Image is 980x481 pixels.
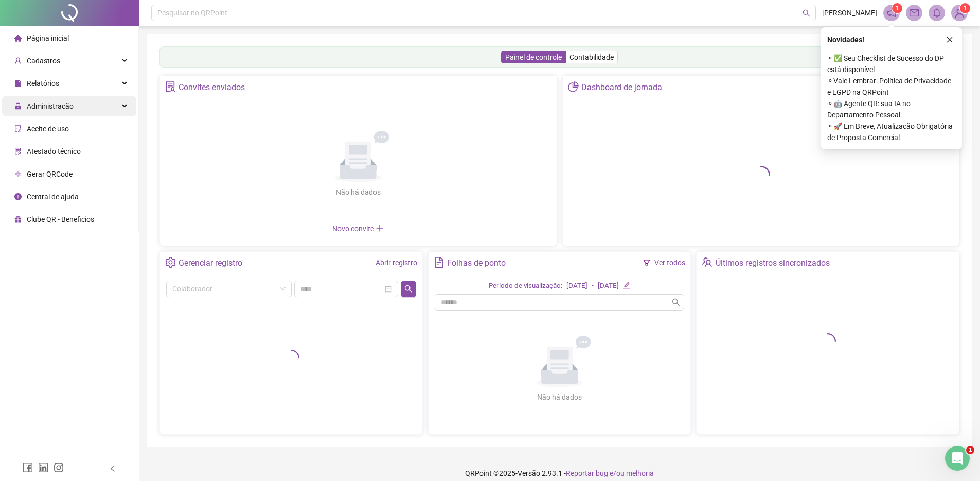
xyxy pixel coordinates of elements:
[27,193,79,201] span: Central de ajuda
[643,259,650,266] span: filter
[592,281,594,291] div: -
[827,98,956,121] span: ⚬ 🤖 Agente QR: sua IA no Departamento Pessoal
[892,3,902,13] sup: 1
[434,257,444,268] span: file-text
[822,7,877,19] span: [PERSON_NAME]
[27,147,81,156] span: Atestado técnico
[14,35,22,42] span: home
[27,57,60,65] span: Cadastros
[27,170,73,178] span: Gerar QRCode
[827,34,864,45] span: Novidades !
[14,148,22,155] span: solution
[332,225,384,233] span: Novo convite
[623,282,630,288] span: edit
[14,125,22,132] span: audit
[376,224,384,232] span: plus
[23,462,33,473] span: facebook
[568,81,579,92] span: pie-chart
[672,298,680,306] span: search
[447,254,506,272] div: Folhas de ponto
[14,193,22,200] span: info-circle
[827,121,956,143] span: ⚬ 🚀 Em Breve, Atualização Obrigatória de Proposta Comercial
[179,254,242,272] div: Gerenciar registro
[54,462,64,473] span: instagram
[816,330,840,353] span: loading
[945,446,970,471] iframe: Intercom live chat
[404,285,413,293] span: search
[165,257,176,268] span: setting
[518,469,540,477] span: Versão
[716,254,830,272] div: Últimos registros sincronizados
[179,79,245,96] div: Convites enviados
[566,281,587,291] div: [DATE]
[109,465,116,472] span: left
[512,391,607,403] div: Não há dados
[748,162,774,187] span: loading
[489,281,562,291] div: Período de visualização:
[896,5,899,12] span: 1
[505,53,562,61] span: Painel de controle
[803,9,810,17] span: search
[960,3,970,13] sup: Atualize o seu contato no menu Meus Dados
[654,259,685,267] a: Ver todos
[279,347,302,370] span: loading
[27,215,94,224] span: Clube QR - Beneficios
[27,102,74,110] span: Administração
[827,75,956,98] span: ⚬ Vale Lembrar: Política de Privacidade e LGPD na QRPoint
[14,80,22,87] span: file
[569,53,614,61] span: Contabilidade
[14,216,22,223] span: gift
[27,125,69,133] span: Aceite de uso
[952,5,967,21] img: 57271
[702,257,712,268] span: team
[311,186,405,198] div: Não há dados
[38,462,48,473] span: linkedin
[566,469,654,477] span: Reportar bug e/ou melhoria
[932,8,941,18] span: bell
[946,36,953,43] span: close
[165,81,176,92] span: solution
[581,79,662,96] div: Dashboard de jornada
[14,57,22,64] span: user-add
[376,259,417,267] a: Abrir registro
[14,102,22,110] span: lock
[964,5,967,12] span: 1
[910,8,919,18] span: mail
[887,8,896,18] span: notification
[827,53,956,75] span: ⚬ ✅ Seu Checklist de Sucesso do DP está disponível
[27,34,69,42] span: Página inicial
[27,79,59,88] span: Relatórios
[598,281,619,291] div: [DATE]
[14,170,22,178] span: qrcode
[966,446,974,454] span: 1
